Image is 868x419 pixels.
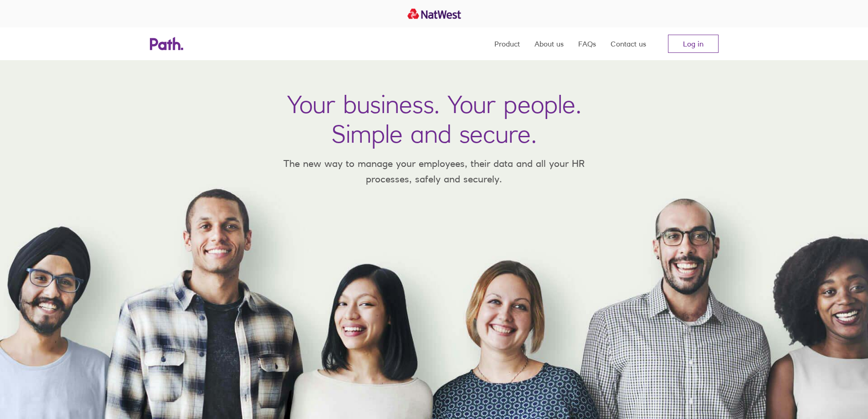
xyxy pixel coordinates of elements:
h1: Your business. Your people. Simple and secure. [287,89,581,149]
p: The new way to manage your employees, their data and all your HR processes, safely and securely. [270,156,598,186]
a: Product [494,27,520,60]
a: Log in [668,35,719,53]
a: FAQs [578,27,596,60]
a: Contact us [611,27,646,60]
a: About us [534,27,564,60]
